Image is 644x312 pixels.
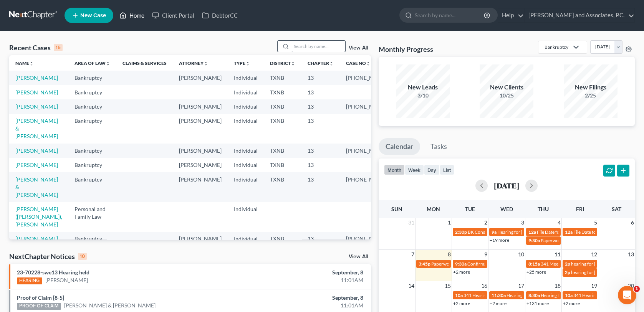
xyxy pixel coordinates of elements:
td: Bankruptcy [68,158,116,172]
button: week [405,165,424,175]
span: BK Consult for [PERSON_NAME] & [PERSON_NAME] [468,229,575,235]
td: Individual [228,232,264,246]
td: Individual [228,71,264,85]
span: Paperwork appt for [PERSON_NAME] & [PERSON_NAME] [431,261,548,267]
td: TXNB [264,232,301,246]
button: month [384,165,405,175]
a: Chapterunfold_more [308,60,334,66]
span: 2 [483,218,488,227]
td: [PERSON_NAME] [173,172,228,202]
div: 15 [54,44,63,51]
a: View All [349,45,368,51]
td: TXNB [264,144,301,158]
a: [PERSON_NAME] & [PERSON_NAME] [64,302,156,309]
td: TXNB [264,114,301,144]
a: Proof of Claim [8-5] [17,294,64,301]
span: New Case [80,13,106,18]
td: [PERSON_NAME] [173,99,228,114]
span: 31 [407,218,415,227]
i: unfold_more [329,61,334,66]
a: DebtorCC [198,8,242,22]
span: Hearing for [PERSON_NAME] [507,292,566,298]
div: New Clients [480,83,533,92]
a: [PERSON_NAME] [15,147,58,154]
span: 12 [590,250,598,259]
span: 12a [565,229,573,235]
a: [PERSON_NAME] [15,162,58,168]
a: Tasks [424,138,454,155]
span: Confirmation hearing for [PERSON_NAME] & [PERSON_NAME] [467,261,595,267]
span: 10a [565,292,573,298]
span: Fri [576,206,584,212]
a: [PERSON_NAME] ([PERSON_NAME]), [PERSON_NAME] [15,206,62,228]
a: Home [116,8,148,22]
span: 15 [444,281,452,291]
td: TXNB [264,99,301,114]
a: Attorneyunfold_more [179,60,208,66]
div: 2/25 [564,92,618,99]
td: Bankruptcy [68,114,116,144]
a: Calendar [379,138,420,155]
span: 9:30a [528,238,540,243]
div: 10/25 [480,92,533,99]
span: 9 [483,250,488,259]
a: [PERSON_NAME] & [PERSON_NAME] [15,117,58,139]
div: 11:01AM [253,302,363,309]
span: 6 [630,218,635,227]
a: View All [349,254,368,259]
td: Individual [228,85,264,99]
td: [PERSON_NAME] [173,144,228,158]
a: Area of Lawunfold_more [74,60,110,66]
td: 13 [301,99,340,114]
a: +25 more [526,269,546,275]
th: Claims & Services [116,55,173,71]
span: 7 [411,250,415,259]
a: Districtunfold_more [270,60,295,66]
td: Individual [228,202,264,231]
span: 11 [554,250,561,259]
div: 11:01AM [253,276,363,284]
div: 3/10 [396,92,450,99]
td: 13 [301,114,340,144]
span: 1 [634,286,640,292]
span: 12a [528,229,536,235]
a: Nameunfold_more [15,60,34,66]
span: Wed [500,206,513,212]
td: 13 [301,71,340,85]
button: day [424,165,440,175]
a: Help [498,8,524,22]
a: [PERSON_NAME] [45,276,88,284]
span: 8:15a [528,261,540,267]
div: September, 8 [253,294,363,302]
span: 9a [492,229,497,235]
span: 13 [627,250,635,259]
a: [PERSON_NAME] [15,235,58,242]
a: [PERSON_NAME] [15,74,58,81]
h3: Monthly Progress [379,45,433,54]
td: 13 [301,144,340,158]
a: Case Nounfold_more [346,60,371,66]
td: [PHONE_NUMBER] [340,232,400,246]
span: 9:30a [455,261,467,267]
span: 18 [554,281,561,291]
a: Typeunfold_more [234,60,250,66]
span: File Date for [PERSON_NAME] & [PERSON_NAME] [537,229,639,235]
td: TXNB [264,172,301,202]
i: unfold_more [366,61,371,66]
td: [PERSON_NAME] [173,158,228,172]
span: 4 [557,218,561,227]
input: Search by name... [415,8,485,22]
iframe: Intercom live chat [618,286,636,304]
td: Individual [228,158,264,172]
span: Thu [538,206,549,212]
td: [PHONE_NUMBER] [340,71,400,85]
span: 14 [407,281,415,291]
td: [PERSON_NAME] [173,232,228,246]
div: HEARING [17,277,42,284]
button: list [440,165,454,175]
td: Individual [228,144,264,158]
a: +19 more [490,237,509,243]
a: +2 more [453,300,470,306]
div: 10 [78,253,87,260]
td: Bankruptcy [68,172,116,202]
